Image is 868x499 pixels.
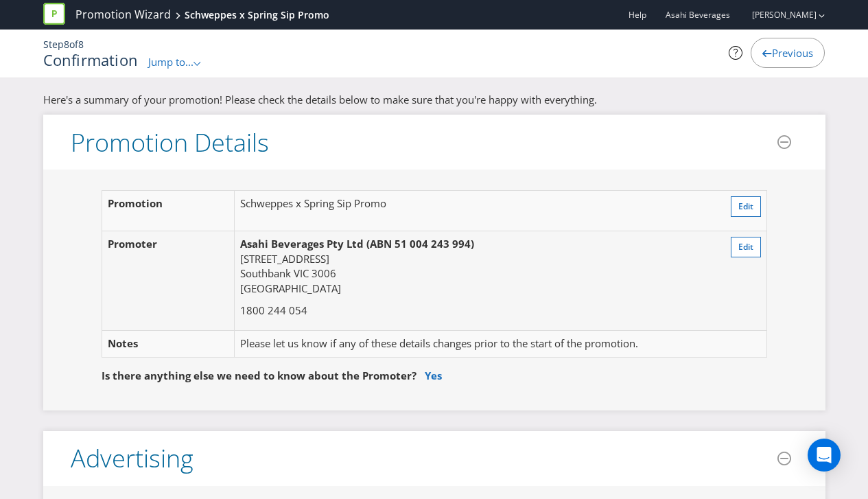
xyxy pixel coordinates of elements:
span: Is there anything else we need to know about the Promoter? [102,369,417,382]
p: Here's a summary of your promotion! Please check the details below to make sure that you're happy... [43,93,825,107]
span: 3006 [312,266,336,280]
span: [GEOGRAPHIC_DATA] [240,281,341,295]
div: Open Intercom Messenger [808,439,841,472]
span: VIC [294,266,309,280]
span: 8 [64,38,69,51]
button: Edit [731,237,761,257]
a: Yes [425,369,442,382]
a: Promotion Wizard [75,7,171,23]
span: (ABN 51 004 243 994) [366,237,474,251]
span: Previous [772,46,813,60]
span: Step [43,38,64,51]
span: Jump to... [148,55,193,69]
p: 1800 244 054 [240,303,703,318]
span: Edit [738,241,753,253]
a: [PERSON_NAME] [738,9,817,21]
td: Schweppes x Spring Sip Promo [235,191,709,231]
div: Schweppes x Spring Sip Promo [185,8,329,22]
span: Southbank [240,266,291,280]
h3: Promotion Details [71,129,269,156]
td: Notes [102,331,235,357]
span: Promoter [108,237,157,251]
h3: Advertising [71,445,193,472]
span: of [69,38,78,51]
button: Edit [731,196,761,217]
h1: Confirmation [43,51,139,68]
td: Please let us know if any of these details changes prior to the start of the promotion. [235,331,709,357]
span: Asahi Beverages Pty Ltd [240,237,364,251]
td: Promotion [102,191,235,231]
a: Help [629,9,646,21]
span: Asahi Beverages [666,9,730,21]
span: 8 [78,38,84,51]
span: Edit [738,200,753,212]
span: [STREET_ADDRESS] [240,252,329,266]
